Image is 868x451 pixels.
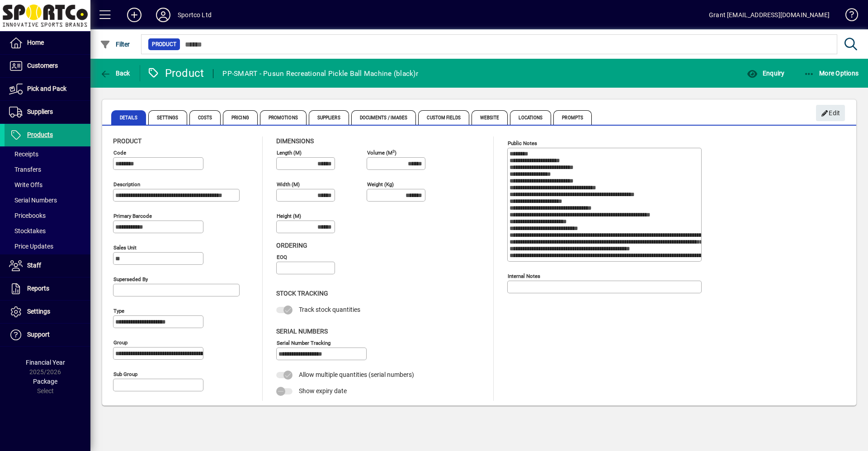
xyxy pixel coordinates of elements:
[367,150,396,156] mat-label: Volume (m )
[5,193,90,208] a: Serial Numbers
[27,39,44,46] span: Home
[299,306,360,313] span: Track stock quantities
[113,371,137,377] mat-label: Sub group
[189,110,221,125] span: Costs
[113,308,124,314] mat-label: Type
[802,65,861,81] button: More Options
[9,212,46,219] span: Pricebooks
[9,197,57,204] span: Serial Numbers
[553,110,592,125] span: Prompts
[9,166,41,173] span: Transfers
[508,140,537,146] mat-label: Public Notes
[222,66,418,81] div: PP-SMART - Pusun Recreational Pickle Ball Machine (black)r
[5,277,90,300] a: Reports
[5,78,90,100] a: Pick and Pack
[5,239,90,254] a: Price Updates
[27,62,58,69] span: Customers
[152,40,176,49] span: Product
[27,308,50,315] span: Settings
[9,181,42,188] span: Write Offs
[27,285,49,292] span: Reports
[508,273,540,279] mat-label: Internal Notes
[27,262,41,269] span: Staff
[277,339,330,346] mat-label: Serial Number tracking
[276,137,314,145] span: Dimensions
[277,254,287,260] mat-label: EOQ
[276,328,328,335] span: Serial Numbers
[27,85,66,92] span: Pick and Pack
[113,339,127,346] mat-label: Group
[149,7,178,23] button: Profile
[5,223,90,239] a: Stocktakes
[113,137,142,145] span: Product
[392,149,395,153] sup: 3
[277,181,300,188] mat-label: Width (m)
[27,131,53,138] span: Products
[277,213,301,219] mat-label: Height (m)
[276,290,328,297] span: Stock Tracking
[510,110,551,125] span: Locations
[148,110,187,125] span: Settings
[26,359,65,366] span: Financial Year
[5,254,90,277] a: Staff
[804,70,859,77] span: More Options
[100,41,130,48] span: Filter
[5,101,90,123] a: Suppliers
[27,331,50,338] span: Support
[277,150,302,156] mat-label: Length (m)
[120,7,149,23] button: Add
[147,66,204,80] div: Product
[418,110,469,125] span: Custom Fields
[5,146,90,162] a: Receipts
[816,105,845,121] button: Edit
[5,301,90,323] a: Settings
[223,110,258,125] span: Pricing
[178,8,212,22] div: Sportco Ltd
[113,244,137,251] mat-label: Sales unit
[5,162,90,177] a: Transfers
[260,110,307,125] span: Promotions
[821,106,840,121] span: Edit
[113,181,140,188] mat-label: Description
[472,110,508,125] span: Website
[5,55,90,77] a: Customers
[113,150,126,156] mat-label: Code
[27,108,53,115] span: Suppliers
[276,242,307,249] span: Ordering
[367,181,394,188] mat-label: Weight (Kg)
[747,70,784,77] span: Enquiry
[111,110,146,125] span: Details
[113,213,152,219] mat-label: Primary barcode
[839,2,857,31] a: Knowledge Base
[100,70,130,77] span: Back
[299,371,414,378] span: Allow multiple quantities (serial numbers)
[9,227,46,235] span: Stocktakes
[309,110,349,125] span: Suppliers
[9,243,53,250] span: Price Updates
[745,65,787,81] button: Enquiry
[709,8,830,22] div: Grant [EMAIL_ADDRESS][DOMAIN_NAME]
[5,32,90,54] a: Home
[98,65,132,81] button: Back
[9,150,38,158] span: Receipts
[351,110,416,125] span: Documents / Images
[299,387,347,395] span: Show expiry date
[5,208,90,223] a: Pricebooks
[33,378,57,385] span: Package
[5,324,90,346] a: Support
[113,276,148,282] mat-label: Superseded by
[90,65,140,81] app-page-header-button: Back
[5,177,90,193] a: Write Offs
[98,36,132,52] button: Filter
